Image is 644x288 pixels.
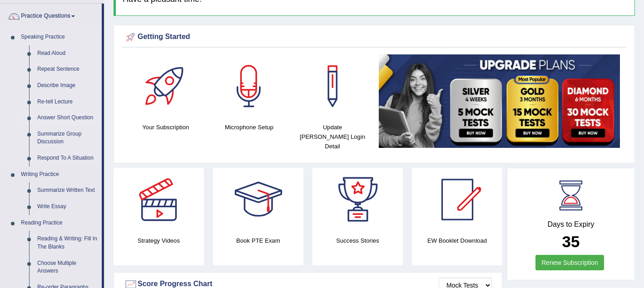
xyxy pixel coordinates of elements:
h4: Update [PERSON_NAME] Login Detail [295,122,370,151]
h4: Book PTE Exam [213,236,303,245]
h4: Microphone Setup [212,122,287,132]
a: Renew Subscription [535,255,604,270]
h4: Success Stories [312,236,403,245]
a: Writing Practice [17,166,102,183]
a: Summarize Group Discussion [33,126,102,150]
a: Read Aloud [33,45,102,62]
a: Speaking Practice [17,29,102,45]
a: Write Essay [33,199,102,215]
a: Answer Short Question [33,110,102,126]
h4: Strategy Videos [114,236,204,245]
h4: Days to Expiry [517,220,624,229]
a: Respond To A Situation [33,150,102,166]
a: Practice Questions [0,4,102,26]
b: 35 [562,233,580,250]
a: Choose Multiple Answers [33,255,102,279]
div: Getting Started [124,30,624,44]
a: Reading & Writing: Fill In The Blanks [33,231,102,255]
a: Repeat Sentence [33,61,102,78]
h4: Your Subscription [129,122,203,132]
h4: EW Booklet Download [412,236,502,245]
a: Re-tell Lecture [33,94,102,110]
a: Summarize Written Text [33,182,102,199]
a: Describe Image [33,78,102,94]
img: small5.jpg [379,54,620,147]
a: Reading Practice [17,215,102,231]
